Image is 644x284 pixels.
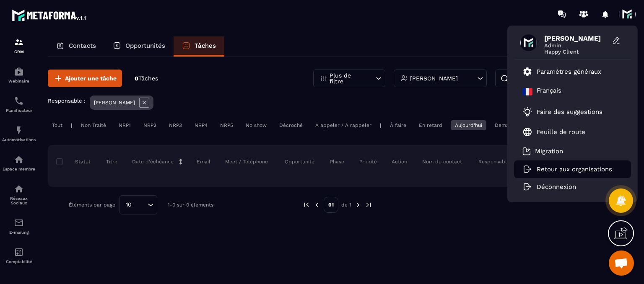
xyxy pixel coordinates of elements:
p: [PERSON_NAME] [94,100,135,106]
p: Titre [106,158,117,165]
p: Responsable [478,158,510,165]
p: Retour aux organisations [537,165,612,173]
p: Comptabilité [2,259,36,264]
div: No show [241,120,271,130]
p: Opportunité [285,158,314,165]
p: Date d’échéance [132,158,174,165]
a: formationformationCRM [2,31,36,60]
p: Nom du contact [422,158,462,165]
img: automations [14,67,24,77]
p: CRM [2,49,36,54]
a: Contacts [48,36,104,57]
p: Espace membre [2,167,36,171]
p: Tâches [195,42,216,49]
p: Réseaux Sociaux [2,196,36,205]
div: A appeler / A rappeler [311,120,376,130]
div: Non Traité [77,120,110,130]
img: automations [14,155,24,165]
a: accountantaccountantComptabilité [2,241,36,270]
p: Planificateur [2,108,36,113]
span: Happy Client [544,49,607,55]
img: prev [303,201,310,209]
img: accountant [14,247,24,257]
img: next [365,201,372,209]
p: Action [392,158,407,165]
div: NRP4 [190,120,212,130]
span: 10 [123,200,135,209]
a: automationsautomationsEspace membre [2,148,36,178]
p: Phase [330,158,344,165]
a: Migration [522,147,563,155]
div: Demain [491,120,517,130]
div: Décroché [275,120,307,130]
p: 01 [324,197,338,213]
a: Tâches [174,36,224,57]
span: Admin [544,42,607,49]
p: Migration [535,147,563,155]
p: Responsable : [48,98,86,104]
p: Contacts [69,42,96,49]
p: Déconnexion [537,183,576,191]
p: | [71,122,73,128]
a: automationsautomationsAutomatisations [2,119,36,148]
div: Search for option [119,195,157,214]
div: Tout [48,120,67,130]
a: social-networksocial-networkRéseaux Sociaux [2,178,36,212]
img: next [354,201,362,209]
div: NRP2 [139,120,161,130]
img: automations [14,125,24,135]
img: social-network [14,184,24,194]
span: Ajouter une tâche [65,74,117,83]
p: Email [197,158,210,165]
p: [PERSON_NAME] [410,75,458,81]
img: email [14,218,24,228]
p: Priorité [359,158,377,165]
p: de 1 [341,201,351,208]
img: formation [14,37,24,47]
span: Tâches [138,75,158,82]
a: automationsautomationsWebinaire [2,60,36,90]
p: Automatisations [2,137,36,142]
span: [PERSON_NAME] [544,34,607,42]
input: Search for option [135,200,145,209]
p: Webinaire [2,79,36,83]
div: En retard [415,120,447,130]
div: NRP3 [165,120,186,130]
p: 0 [135,75,158,83]
div: Ouvrir le chat [609,250,634,276]
div: Aujourd'hui [451,120,486,130]
p: 1-0 sur 0 éléments [168,202,213,208]
p: Feuille de route [537,128,585,136]
a: Paramètres généraux [522,67,601,77]
img: scheduler [14,96,24,106]
p: Éléments par page [69,202,115,208]
p: Opportunités [125,42,165,49]
button: Ajouter une tâche [48,70,122,87]
img: prev [313,201,321,209]
p: Plus de filtre [330,72,366,84]
p: Français [537,87,561,97]
p: Statut [58,158,91,165]
a: Faire des suggestions [522,107,612,117]
img: logo [12,8,87,23]
a: emailemailE-mailing [2,212,36,241]
p: E-mailing [2,230,36,235]
a: Opportunités [104,36,174,57]
a: schedulerschedulerPlanificateur [2,90,36,119]
div: À faire [386,120,410,130]
p: | [380,122,382,128]
a: Retour aux organisations [522,165,612,173]
div: NRP1 [114,120,135,130]
p: Meet / Téléphone [225,158,268,165]
p: Paramètres généraux [537,68,601,75]
a: Feuille de route [522,127,585,137]
div: NRP5 [216,120,237,130]
p: Faire des suggestions [537,108,602,116]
